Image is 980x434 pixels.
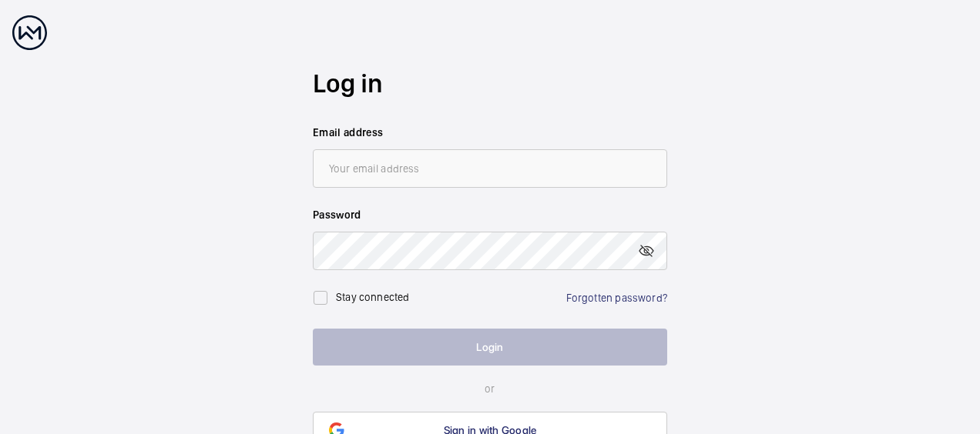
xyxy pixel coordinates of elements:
label: Password [313,207,667,222]
input: Your email address [313,149,667,188]
a: Forgotten password? [566,292,667,304]
label: Email address [313,125,667,140]
h2: Log in [313,65,667,102]
button: Login [313,329,667,366]
label: Stay connected [336,291,410,303]
p: or [313,381,667,396]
